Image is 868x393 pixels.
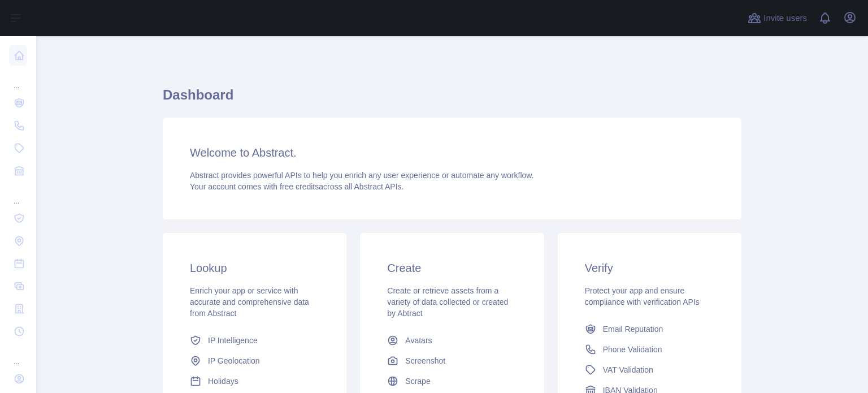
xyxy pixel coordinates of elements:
[580,360,719,380] a: VAT Validation
[208,375,238,387] span: Holidays
[405,335,432,346] span: Avatars
[280,182,319,191] span: free credits
[603,364,653,375] span: VAT Validation
[387,260,517,276] h3: Create
[190,260,319,276] h3: Lookup
[603,323,663,335] span: Email Reputation
[190,182,403,191] span: Your account comes with across all Abstract APIs.
[190,286,309,318] span: Enrich your app or service with accurate and comprehensive data from Abstract
[405,375,430,387] span: Scrape
[603,344,662,355] span: Phone Validation
[190,171,534,180] span: Abstract provides powerful APIs to help you enrich any user experience or automate any workflow.
[208,335,258,346] span: IP Intelligence
[185,351,324,371] a: IP Geolocation
[9,183,27,206] div: ...
[9,344,27,366] div: ...
[580,339,719,360] a: Phone Validation
[580,319,719,339] a: Email Reputation
[585,260,714,276] h3: Verify
[163,86,741,113] h1: Dashboard
[763,12,807,25] span: Invite users
[387,286,508,318] span: Create or retrieve assets from a variety of data collected or created by Abtract
[383,351,521,371] a: Screenshot
[190,145,714,161] h3: Welcome to Abstract.
[745,9,809,27] button: Invite users
[185,330,324,351] a: IP Intelligence
[9,68,27,90] div: ...
[585,286,700,306] span: Protect your app and ensure compliance with verification APIs
[383,330,521,351] a: Avatars
[208,355,260,366] span: IP Geolocation
[383,371,521,391] a: Scrape
[185,371,324,391] a: Holidays
[405,355,445,366] span: Screenshot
